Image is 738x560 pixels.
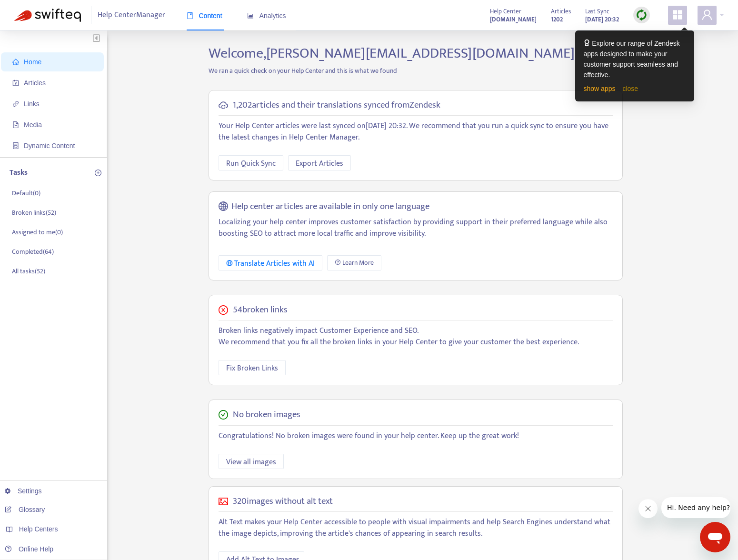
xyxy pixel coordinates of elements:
[585,14,619,25] strong: [DATE] 20:32
[219,217,613,240] p: Localizing your help center improves customer satisfaction by providing support in their preferre...
[584,85,616,92] a: show apps
[5,545,53,553] a: Online Help
[24,79,46,87] span: Articles
[296,158,343,170] span: Export Articles
[622,85,638,92] a: close
[5,506,45,513] a: Glossary
[24,121,42,129] span: Media
[219,305,228,315] span: close-circle
[233,305,288,316] h5: 54 broken links
[219,497,228,506] span: picture
[219,100,228,110] span: cloud-sync
[490,6,521,17] span: Help Center
[12,227,63,237] p: Assigned to me ( 0 )
[551,6,571,17] span: Articles
[24,142,75,150] span: Dynamic Content
[219,120,613,143] p: Your Help Center articles were last synced on [DATE] 20:32 . We recommend that you run a quick sy...
[201,66,630,76] p: We ran a quick check on your Help Center and this is what we found
[584,38,686,80] div: Explore our range of Zendesk apps designed to make your customer support seamless and effective.
[701,9,713,20] span: user
[12,80,19,86] span: account-book
[233,100,440,111] h5: 1,202 articles and their translations synced from Zendesk
[490,14,537,25] strong: [DOMAIN_NAME]
[12,247,54,257] p: Completed ( 64 )
[24,100,40,108] span: Links
[10,167,28,179] p: Tasks
[95,170,101,176] span: plus-circle
[636,9,648,21] img: sync.dc5367851b00ba804db3.png
[233,410,300,420] h5: No broken images
[226,158,276,170] span: Run Quick Sync
[288,155,351,170] button: Export Articles
[19,525,58,533] span: Help Centers
[98,6,165,24] span: Help Center Manager
[327,255,381,270] a: Learn More
[219,517,613,540] p: Alt Text makes your Help Center accessible to people with visual impairments and help Search Engi...
[219,454,284,469] button: View all images
[700,522,730,552] iframe: Button to launch messaging window
[24,58,41,66] span: Home
[219,430,613,442] p: Congratulations! No broken images were found in your help center. Keep up the great work!
[219,155,283,170] button: Run Quick Sync
[187,12,193,19] span: book
[12,208,56,218] p: Broken links ( 52 )
[219,360,286,375] button: Fix Broken Links
[585,6,609,17] span: Last Sync
[5,487,42,495] a: Settings
[490,14,537,25] a: [DOMAIN_NAME]
[12,266,45,276] p: All tasks ( 52 )
[219,325,613,348] p: Broken links negatively impact Customer Experience and SEO. We recommend that you fix all the bro...
[219,255,323,270] button: Translate Articles with AI
[14,9,81,22] img: Swifteq
[247,12,254,19] span: area-chart
[551,14,563,25] strong: 1202
[12,121,19,128] span: file-image
[12,100,19,107] span: link
[209,41,575,65] span: Welcome, [PERSON_NAME][EMAIL_ADDRESS][DOMAIN_NAME]
[187,12,222,20] span: Content
[226,362,278,374] span: Fix Broken Links
[672,9,683,20] span: appstore
[233,496,333,507] h5: 320 images without alt text
[231,201,429,212] h5: Help center articles are available in only one language
[12,142,19,149] span: container
[12,59,19,65] span: home
[219,410,228,420] span: check-circle
[226,456,276,468] span: View all images
[638,499,658,518] iframe: Close message
[226,258,315,270] div: Translate Articles with AI
[12,188,40,198] p: Default ( 0 )
[247,12,286,20] span: Analytics
[219,201,228,212] span: global
[342,258,374,268] span: Learn More
[661,497,730,518] iframe: Message from company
